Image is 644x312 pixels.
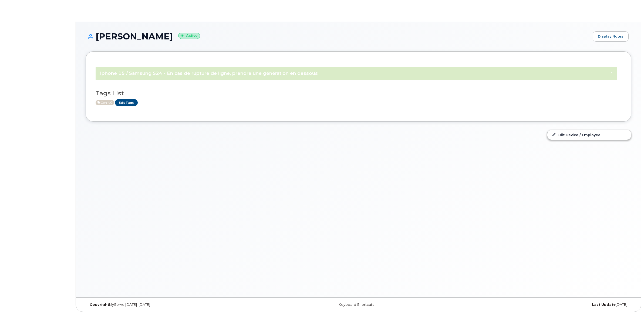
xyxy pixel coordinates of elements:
[86,32,590,41] h1: [PERSON_NAME]
[547,130,631,140] a: Edit Device / Employee
[611,71,613,75] span: ×
[449,303,631,307] div: [DATE]
[100,71,318,76] span: Iphone 15 / Samsung S24 - En cas de rupture de ligne, prendre une génération en dessous
[611,71,613,75] button: Close
[592,303,616,307] strong: Last Update
[115,99,138,106] a: Edit Tags
[593,31,629,42] a: Display Notes
[96,100,114,105] span: Active
[178,33,200,39] small: Active
[90,303,109,307] strong: Copyright
[96,90,621,97] h3: Tags List
[86,303,268,307] div: MyServe [DATE]–[DATE]
[339,303,374,307] a: Keyboard Shortcuts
